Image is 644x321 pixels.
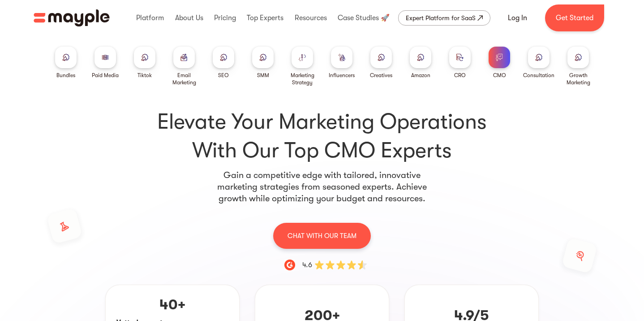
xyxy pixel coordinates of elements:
[489,47,510,79] a: CMO
[288,230,356,242] p: CHAT WITH OUR TEAM
[329,72,355,79] div: Influencers
[212,4,238,32] div: Pricing
[493,72,506,79] div: CMO
[134,4,166,32] div: Platform
[168,72,200,86] div: Email Marketing
[34,9,110,26] img: Mayple logo
[454,72,466,79] div: CRO
[302,260,312,270] div: 4.6
[56,72,75,79] div: Bundles
[398,10,490,26] a: Expert Platform for SaaS
[286,47,318,86] a: Marketing Strategy
[562,72,594,86] div: Growth Marketing
[137,72,152,79] div: Tiktok
[218,72,229,79] div: SEO
[252,47,274,79] a: SMM
[168,47,200,86] a: Email Marketing
[92,47,119,79] a: Paid Media
[370,47,392,79] a: Creatives
[370,72,392,79] div: Creatives
[411,72,430,79] div: Amazon
[329,47,355,79] a: Influencers
[562,47,594,86] a: Growth Marketing
[204,169,440,204] p: Gain a competitive edge with tailored, innovative marketing strategies from seasoned experts. Ach...
[50,108,594,165] h1: Elevate Your Marketing Operations
[292,4,329,32] div: Resources
[55,47,77,79] a: Bundles
[286,72,318,86] div: Marketing Strategy
[545,4,604,31] a: Get Started
[213,47,234,79] a: SEO
[34,9,110,26] a: home
[523,72,554,79] div: Consultation
[159,296,185,314] p: 40+
[497,7,538,29] a: Log In
[92,72,119,79] div: Paid Media
[173,4,206,32] div: About Us
[523,47,554,79] a: Consultation
[50,136,594,165] span: With Our Top CMO Experts
[449,47,471,79] a: CRO
[410,47,431,79] a: Amazon
[273,222,371,249] a: CHAT WITH OUR TEAM
[257,72,269,79] div: SMM
[245,4,286,32] div: Top Experts
[134,47,155,79] a: Tiktok
[406,13,476,23] div: Expert Platform for SaaS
